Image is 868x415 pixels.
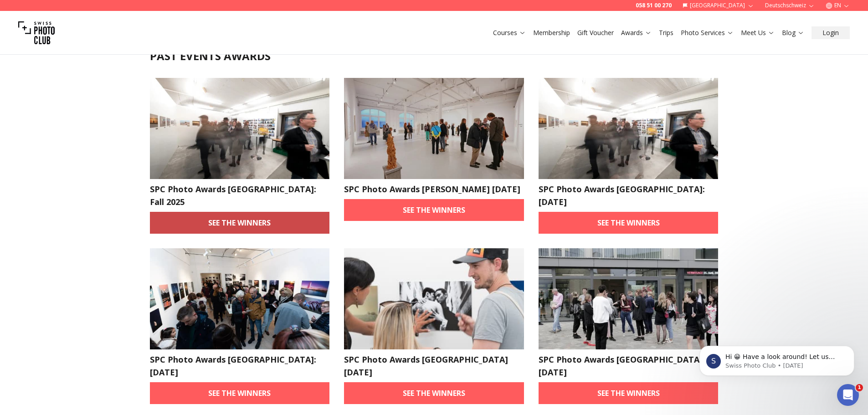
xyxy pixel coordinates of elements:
button: Meet Us [737,26,778,39]
a: Blog [782,28,804,37]
span: 1 [856,384,863,391]
img: SPC Photo Awards LAKE CONSTANCE July 2025 [344,78,524,179]
a: See the winners [344,199,524,221]
a: Membership [533,28,570,37]
img: Swiss photo club [18,15,55,51]
a: See the winners [344,382,524,404]
h2: SPC Photo Awards [PERSON_NAME] [DATE] [344,183,524,195]
h2: SPC Photo Awards [GEOGRAPHIC_DATA] [DATE] [539,353,719,379]
img: SPC Photo Awards VIENNA June 2025 [344,248,524,349]
button: Courses [489,26,529,39]
h2: SPC Photo Awards [GEOGRAPHIC_DATA] [DATE] [344,353,524,379]
a: Courses [493,28,526,37]
h2: SPC Photo Awards [GEOGRAPHIC_DATA]: Fall 2025 [150,183,330,208]
button: Membership [529,26,574,39]
h1: Past events awards [150,49,719,63]
a: Awards [621,28,652,37]
button: Login [812,26,850,39]
button: Gift Voucher [574,26,617,39]
a: See the winners [539,382,719,404]
img: SPC Photo Awards Zurich: Fall 2025 [150,78,330,179]
a: See the winners [150,382,330,404]
button: Awards [617,26,655,39]
a: Trips [659,28,673,37]
a: See the winners [150,212,330,234]
a: Meet Us [741,28,775,37]
h2: SPC Photo Awards [GEOGRAPHIC_DATA]: [DATE] [150,353,330,379]
img: SPC Photo Awards Zurich: June 2025 [539,78,719,179]
a: Gift Voucher [577,28,614,37]
a: Photo Services [681,28,734,37]
iframe: Intercom live chat [837,384,859,406]
button: Trips [655,26,677,39]
button: Blog [778,26,808,39]
h2: SPC Photo Awards [GEOGRAPHIC_DATA]: [DATE] [539,183,719,208]
a: See the winners [539,212,719,234]
img: SPC Photo Awards BERLIN May 2025 [539,248,719,349]
button: Photo Services [677,26,737,39]
iframe: Intercom notifications message [686,327,868,390]
a: 058 51 00 270 [636,2,672,9]
img: SPC Photo Awards Geneva: June 2025 [150,248,330,349]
